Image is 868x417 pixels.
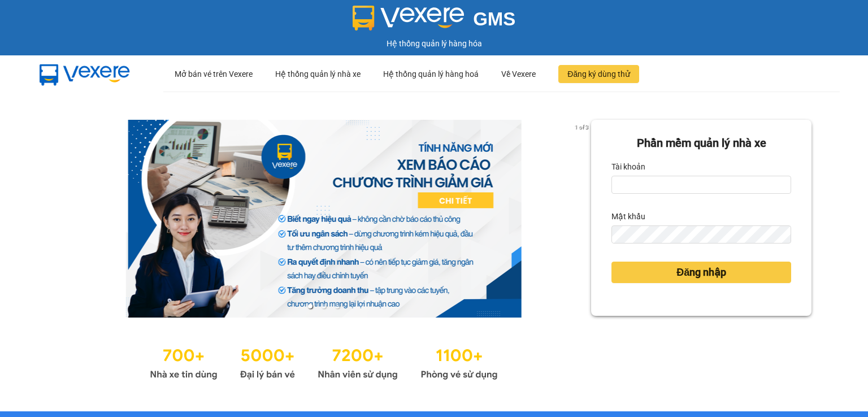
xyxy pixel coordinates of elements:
[611,176,791,194] input: Tài khoản
[383,56,479,92] div: Hệ thống quản lý hàng hoá
[322,304,326,309] li: slide item 2
[57,120,72,318] button: previous slide / item
[28,55,141,93] img: mbUUG5Q.png
[3,37,865,50] div: Hệ thống quản lý hàng hóa
[611,158,645,176] label: Tài khoản
[308,304,313,309] li: slide item 1
[175,56,253,92] div: Mở bán vé trên Vexere
[335,304,340,309] li: slide item 3
[150,340,498,383] img: Statistics.png
[473,8,515,29] span: GMS
[567,68,630,80] span: Đăng ký dùng thử
[501,56,536,92] div: Về Vexere
[676,264,726,280] span: Đăng nhập
[353,17,516,26] a: GMS
[353,6,465,31] img: logo 2
[611,225,791,244] input: Mật khẩu
[611,134,791,152] div: Phần mềm quản lý nhà xe
[275,56,361,92] div: Hệ thống quản lý nhà xe
[571,120,591,134] p: 1 of 3
[575,120,591,318] button: next slide / item
[611,262,791,283] button: Đăng nhập
[558,65,639,83] button: Đăng ký dùng thử
[611,207,645,225] label: Mật khẩu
